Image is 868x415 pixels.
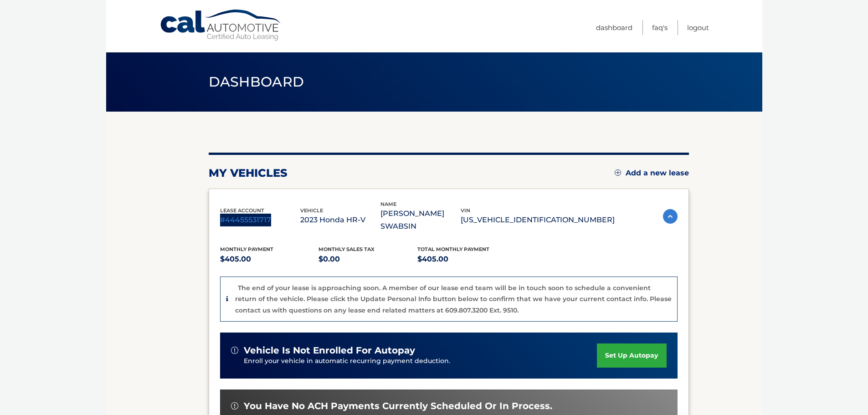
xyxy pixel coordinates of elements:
a: Cal Automotive [159,9,282,41]
p: $405.00 [417,253,516,266]
p: 2023 Honda HR-V [300,214,380,226]
img: add.svg [615,169,621,176]
p: Enroll your vehicle in automatic recurring payment deduction. [244,356,597,366]
span: You have no ACH payments currently scheduled or in process. [244,400,552,412]
span: Monthly sales Tax [318,246,375,252]
a: FAQ's [652,20,668,35]
p: The end of your lease is approaching soon. A member of our lease end team will be in touch soon t... [235,284,672,314]
span: vehicle [300,207,323,214]
span: Monthly Payment [220,246,273,252]
a: set up autopay [597,343,666,368]
img: accordion-active.svg [663,209,678,224]
a: Logout [687,20,709,35]
span: name [380,201,396,207]
span: lease account [220,207,264,214]
img: alert-white.svg [231,347,238,354]
a: Add a new lease [615,169,689,178]
p: $405.00 [220,253,319,266]
span: Dashboard [209,73,304,90]
span: Total Monthly Payment [417,246,489,252]
h2: my vehicles [209,166,288,180]
span: vin [461,207,470,214]
p: #44455531717 [220,214,300,226]
img: alert-white.svg [231,402,238,410]
span: vehicle is not enrolled for autopay [244,345,415,356]
p: [US_VEHICLE_IDENTIFICATION_NUMBER] [461,214,615,226]
p: [PERSON_NAME] SWABSIN [380,207,461,233]
a: Dashboard [596,20,632,35]
p: $0.00 [318,253,417,266]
